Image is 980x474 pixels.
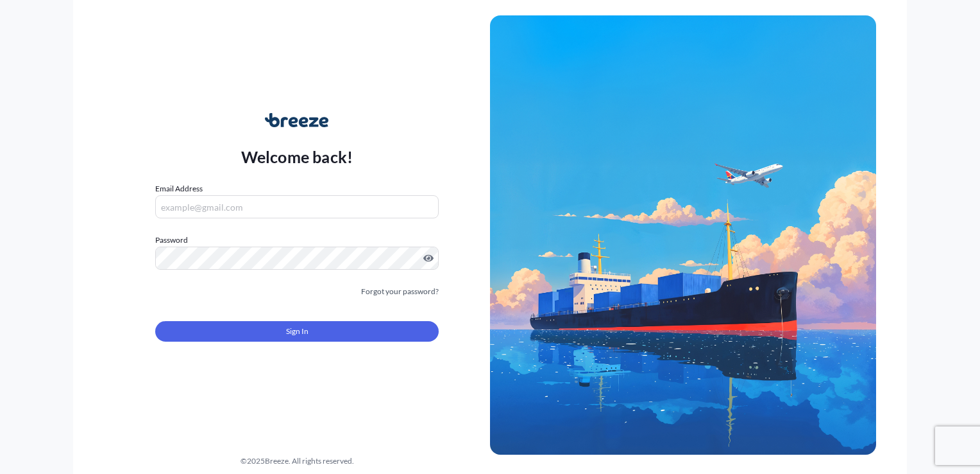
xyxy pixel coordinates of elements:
label: Password [155,234,439,247]
button: Sign In [155,321,439,342]
input: example@gmail.com [155,195,439,218]
a: Forgot your password? [361,285,439,298]
span: Sign In [286,325,308,338]
p: Welcome back! [241,146,353,167]
div: © 2025 Breeze. All rights reserved. [104,455,490,468]
label: Email Address [155,182,203,195]
img: Ship illustration [490,15,876,455]
button: Show password [423,253,434,263]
